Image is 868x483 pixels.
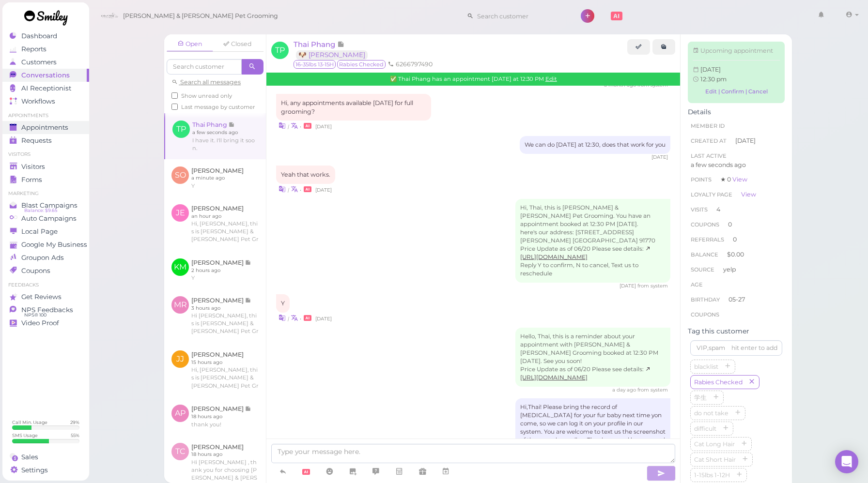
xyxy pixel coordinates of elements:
div: Hello, Thai, this is a reminder about your appointment with [PERSON_NAME] & [PERSON_NAME] Groomin... [515,328,670,387]
span: AI Receptionist [21,84,71,92]
input: Last message by customer [171,104,178,110]
div: 55 % [71,432,79,438]
span: Appointments [21,123,68,132]
span: 08/11/2025 02:31pm [315,123,332,130]
span: Note [337,40,344,49]
span: 08/11/2025 02:32pm [315,187,332,193]
span: Visits [691,206,708,213]
div: hit enter to add [731,344,777,352]
div: 29 % [70,419,79,425]
div: • [276,184,670,194]
li: 0 [688,232,785,247]
a: 🐶 [PERSON_NAME] [296,50,368,60]
a: Local Page [2,225,89,238]
a: Video Proof [2,317,89,330]
span: from system [637,283,668,289]
span: Blast Campaigns [21,201,77,210]
div: • [276,313,670,323]
span: Referrals [691,236,724,243]
input: Search customer [474,8,568,24]
a: View [732,176,747,183]
span: Source [691,266,714,273]
a: Closed [214,37,261,51]
li: 05-27 [688,292,785,307]
span: do not take [692,409,730,417]
span: Groupon Ads [21,254,64,262]
span: Video Proof [21,319,59,327]
span: Show unread only [181,92,232,99]
span: Sales [21,453,38,461]
li: Marketing [2,190,89,197]
a: Edit | Confirm | Cancel [693,85,780,98]
div: • [276,121,670,131]
div: Hi, any appointments available [DATE] for full grooming? [276,94,431,121]
span: Balance: $9.65 [24,207,57,214]
a: Conversations [2,69,89,82]
span: Thai Phang [294,40,337,49]
span: 16-35lbs 13-15H [294,60,336,69]
div: Upcoming appointment [693,46,780,55]
a: Workflows [2,95,89,108]
span: Birthday [691,296,720,303]
li: yelp [688,262,785,277]
span: 12:30 pm [700,75,727,83]
span: Sat Aug 16 2025 12:30:00 GMT-0700 (Pacific Daylight Time) [700,66,721,73]
li: 0 [688,217,785,232]
a: Edit [545,75,557,82]
div: Details [688,108,785,116]
span: Local Page [21,227,58,236]
a: Get Reviews [2,290,89,303]
span: Rabies Checked [692,378,744,386]
a: Sales [2,451,89,464]
span: 1-15lbs 1-12H [692,471,732,479]
a: NPS Feedbacks NPS® 100 [2,303,89,317]
span: Last message by customer [181,104,255,110]
li: 6266797490 [386,60,435,69]
span: Rabies Checked [337,60,386,69]
span: 08/15/2025 10:17am [612,387,637,393]
span: Settings [21,466,48,474]
div: Hi,Thai! Please bring the record of [MEDICAL_DATA] for your fur baby next time yon come, so we ca... [515,398,670,457]
a: Visitors [2,160,89,173]
a: Customers [2,56,89,69]
div: Y [276,294,290,313]
span: Balance [691,251,720,258]
li: 4 [688,202,785,217]
span: Reports [21,45,46,53]
span: 08/11/2025 02:42pm [620,283,637,289]
span: blacklist [692,363,720,370]
span: NPS Feedbacks [21,306,73,314]
a: Appointments [2,121,89,134]
a: Dashboard [2,30,89,43]
span: a few seconds ago [691,161,746,169]
span: Customers [21,58,57,66]
li: Visitors [2,151,89,158]
i: | [288,123,289,130]
a: Auto Campaigns [2,212,89,225]
span: Auto Campaigns [21,214,77,223]
div: SMS Usage [12,432,38,438]
i: | [288,316,289,322]
span: Coupons [691,221,719,228]
a: Groupon Ads [2,251,89,264]
a: Google My Business [2,238,89,251]
span: Coupons [21,267,50,275]
span: Thai Phang has an appointment [DATE] at 12:30 PM [398,75,545,82]
span: 08/11/2025 02:43pm [315,316,332,322]
a: Settings [2,464,89,477]
span: ★ 0 [720,176,747,183]
span: age [691,281,703,288]
div: Open Intercom Messenger [835,450,858,473]
span: Workflows [21,97,55,106]
li: Feedbacks [2,282,89,288]
span: Cat Long Hair [692,440,737,448]
span: Visitors [21,163,45,171]
div: Hi, Thai, this is [PERSON_NAME] & [PERSON_NAME] Pet Grooming. You have an appointment booked at 1... [515,199,670,283]
a: Open [167,37,213,52]
span: Created At [691,137,727,144]
span: 08/11/2025 02:32pm [651,154,668,160]
input: Search customer [167,59,242,75]
span: Confirmed [390,75,397,82]
span: Dashboard [21,32,57,40]
span: Last Active [691,152,727,159]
